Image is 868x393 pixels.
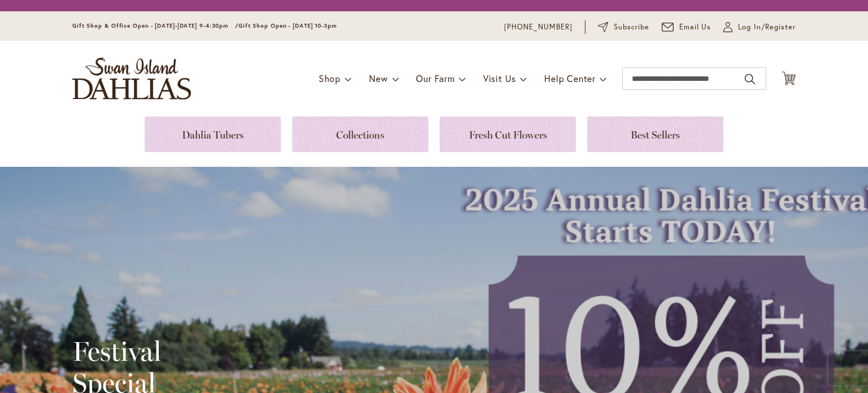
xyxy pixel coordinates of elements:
[319,72,341,84] span: Shop
[483,72,516,84] span: Visit Us
[662,21,711,33] a: Email Us
[544,72,596,84] span: Help Center
[614,21,649,33] span: Subscribe
[504,21,572,33] a: [PHONE_NUMBER]
[745,70,755,88] button: Search
[238,22,337,29] span: Gift Shop Open - [DATE] 10-3pm
[369,72,388,84] span: New
[416,72,454,84] span: Our Farm
[723,21,796,33] a: Log In/Register
[679,21,711,33] span: Email Us
[72,22,238,29] span: Gift Shop & Office Open - [DATE]-[DATE] 9-4:30pm /
[738,21,796,33] span: Log In/Register
[72,58,191,100] a: store logo
[598,21,649,33] a: Subscribe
